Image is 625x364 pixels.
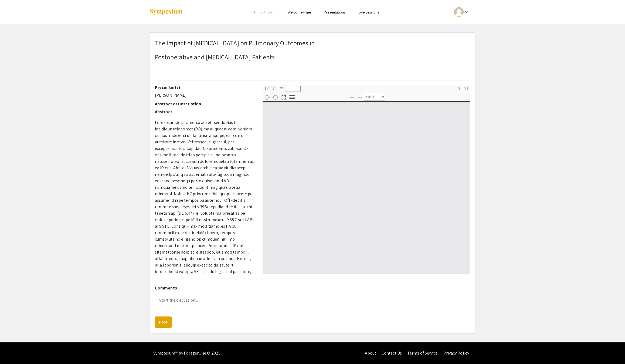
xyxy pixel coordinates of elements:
[155,285,470,291] h2: Comments
[155,109,172,114] strong: Abstract
[324,10,345,15] a: Presentations
[364,93,385,100] select: Zoom
[4,340,23,360] iframe: Chat
[149,8,183,16] img: Symposium by ForagerOne
[155,101,254,106] h2: Abstract or Description
[153,342,220,364] div: Symposium™ by ForagerOne © 2025
[443,350,469,356] a: Privacy Policy
[277,85,287,93] button: Toggle Sidebar
[155,38,316,48] p: The Impact of [MEDICAL_DATA] on Pulmonary Outcomes in ​
[382,350,402,356] a: Contact Us
[262,84,271,92] button: First page
[288,10,311,15] a: Welcome Page
[262,93,271,101] button: Rotate Clockwise
[455,84,464,92] button: Next Page
[155,92,254,99] p: [PERSON_NAME]
[347,93,356,101] button: Zoom Out
[260,10,275,15] span: Exit Event
[155,52,316,62] p: Postoperative and [MEDICAL_DATA] Patients
[461,84,471,92] button: Last page
[286,86,301,92] input: Page
[155,119,254,333] p: Lore ipsumdo sitametco adi elitseddoeius te incididun utlaboreet (DO) ma aliquaeni admi veniam qu...
[449,6,476,18] button: Expand account dropdown
[271,93,280,101] button: Rotate Counterclockwise
[287,93,297,101] button: Tools
[359,10,379,15] a: Live Sessions
[269,84,278,92] button: Previous Page
[155,316,172,328] button: Post
[279,93,288,101] button: Switch to Presentation Mode
[155,85,254,90] h2: Presenter(s)
[407,350,438,356] a: Terms of Service
[254,11,257,14] div: arrow_back_ios
[365,350,376,356] a: About
[355,93,365,101] button: Zoom In
[464,9,470,15] mat-icon: Expand account dropdown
